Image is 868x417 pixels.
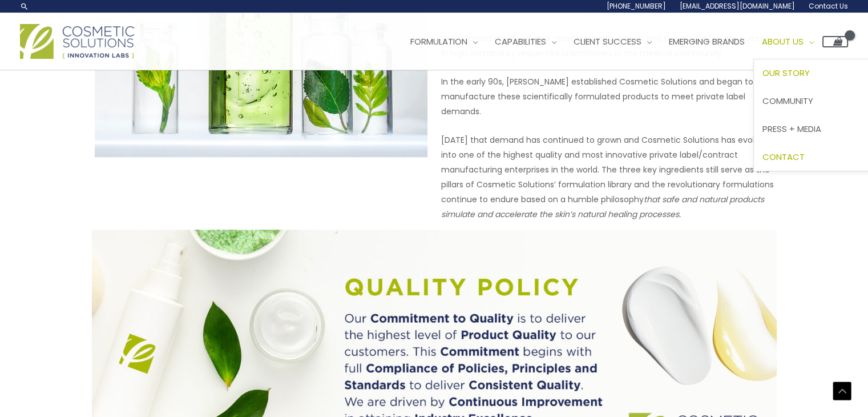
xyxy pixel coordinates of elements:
nav: Site Navigation [393,25,848,59]
span: Our Story [762,67,810,79]
span: Formulation [410,35,467,47]
a: Capabilities [486,25,565,59]
span: About Us [762,35,804,47]
a: About Us [753,25,822,59]
span: Contact [762,151,805,163]
span: Contact Us [809,1,848,11]
span: Emerging Brands [669,35,745,47]
span: Community [762,95,813,107]
em: that safe and natural products simulate and accelerate the skin’s natural healing processes. [441,194,764,220]
span: [PHONE_NUMBER] [607,1,666,11]
a: Search icon link [20,2,29,11]
span: Client Success [574,35,641,47]
span: Press + Media [762,123,821,135]
p: [DATE] that demand has continued to grown and Cosmetic Solutions has evolved into one of the high... [441,133,774,222]
a: Formulation [402,25,486,59]
img: Cosmetic Solutions Logo [20,24,134,59]
a: Emerging Brands [660,25,753,59]
a: Client Success [565,25,660,59]
span: Capabilities [495,35,546,47]
a: View Shopping Cart, empty [822,36,848,47]
span: [EMAIL_ADDRESS][DOMAIN_NAME] [680,1,795,11]
p: In the early 90s, [PERSON_NAME] established Cosmetic Solutions and began to manufacture these sci... [441,74,774,119]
